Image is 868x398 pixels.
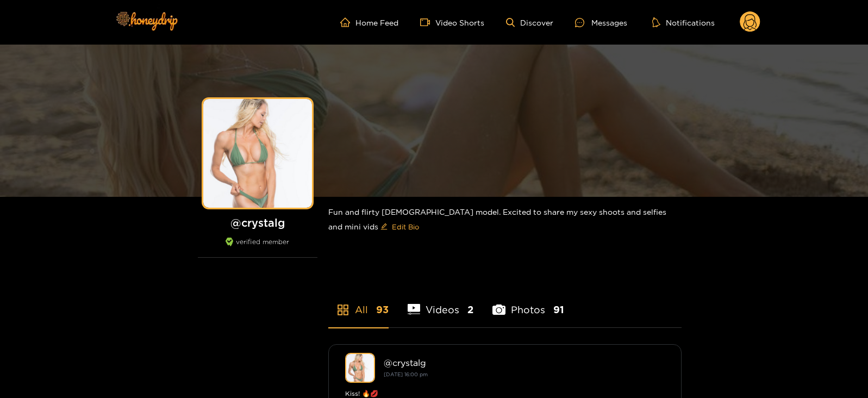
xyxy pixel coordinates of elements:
div: Fun and flirty [DEMOGRAPHIC_DATA] model. Excited to share my sexy shoots and selfies and mini vids [328,197,682,244]
div: verified member [198,238,317,258]
div: Messages [575,16,627,29]
button: Notifications [649,17,718,28]
li: Videos [408,278,474,327]
img: crystalg [345,353,375,383]
span: home [340,17,355,27]
a: Discover [506,18,553,27]
div: @ crystalg [384,358,665,368]
h1: @ crystalg [198,216,317,229]
span: appstore [336,303,349,316]
span: 93 [376,303,389,316]
span: 2 [467,303,473,316]
a: Video Shorts [420,17,484,27]
small: [DATE] 16:00 pm [384,371,428,377]
span: edit [380,223,388,231]
li: All [328,278,389,327]
span: video-camera [420,17,435,27]
button: editEdit Bio [378,218,421,235]
a: Home Feed [340,17,398,27]
li: Photos [492,278,564,327]
span: Edit Bio [392,221,419,232]
span: 91 [553,303,564,316]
